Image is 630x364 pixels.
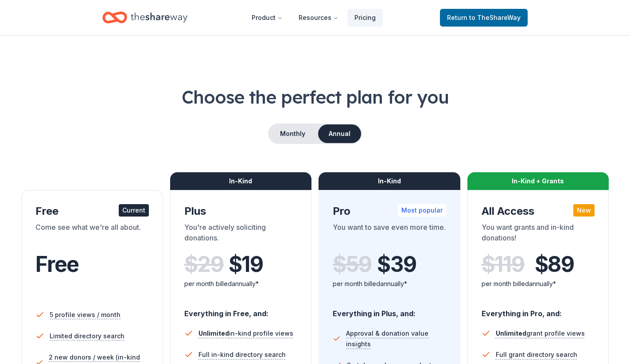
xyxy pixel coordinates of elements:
h1: Choose the perfect plan for you [21,85,609,109]
span: grant profile views [496,329,585,337]
span: Return [447,12,521,23]
div: Free [35,204,149,218]
div: per month billed annually* [482,279,595,289]
span: Free [35,251,79,277]
a: Pricing [347,9,383,27]
div: Come see what we're all about. [35,222,149,247]
div: You're actively soliciting donations. [184,222,298,247]
div: All Access [482,204,595,218]
button: Annual [318,124,361,143]
div: Pro [333,204,446,218]
div: per month billed annually* [333,279,446,289]
div: New [573,204,595,217]
div: You want to save even more time. [333,222,446,247]
span: Unlimited [198,329,229,337]
span: 5 profile views / month [50,310,121,320]
div: In-Kind [170,172,312,190]
div: Most popular [398,204,446,217]
span: Approval & donation value insights [346,328,446,349]
button: Monthly [269,124,316,143]
span: $ 89 [535,252,574,277]
button: Product [245,9,290,27]
span: Unlimited [496,329,526,337]
div: Plus [184,204,298,218]
nav: Main [245,7,383,28]
div: In-Kind [319,172,460,190]
button: Resources [292,9,346,27]
a: Returnto TheShareWay [440,9,528,27]
div: In-Kind + Grants [467,172,609,190]
span: Full grant directory search [496,349,577,360]
div: Current [119,204,149,217]
span: to TheShareWay [469,14,521,21]
span: $ 39 [377,252,416,277]
span: $ 19 [229,252,263,277]
span: in-kind profile views [198,329,293,337]
span: Full in-kind directory search [198,349,286,360]
div: per month billed annually* [184,279,298,289]
span: Limited directory search [50,331,124,341]
div: Everything in Free, and: [184,301,298,319]
a: Home [102,7,187,28]
div: Everything in Pro, and: [482,301,595,319]
div: You want grants and in-kind donations! [482,222,595,247]
div: Everything in Plus, and: [333,301,446,319]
